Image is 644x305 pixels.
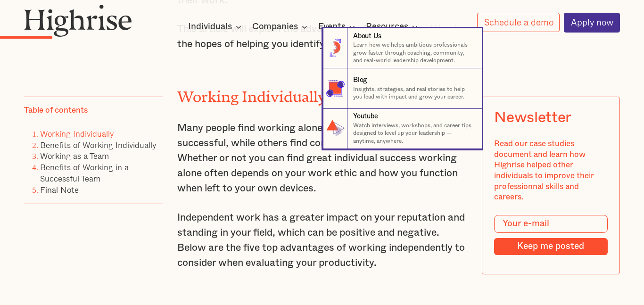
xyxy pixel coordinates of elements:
[494,139,607,203] div: Read our case studies document and learn how Highrise helped other individuals to improve their p...
[177,210,467,271] p: Independent work has a greater impact on your reputation and standing in your field, which can be...
[177,118,467,196] p: Many people find working alone and successful, while others find consolation in group work. Wheth...
[40,161,129,185] a: Benefits of Working in a Successful Team
[366,21,421,33] div: Resources
[318,21,358,33] div: Events
[366,21,408,33] div: Resources
[353,122,474,145] p: Watch interviews, workshops, and career tips designed to level up your leadership — anytime, anyw...
[323,109,482,149] a: YoutubeWatch interviews, workshops, and career tips designed to level up your leadership — anytim...
[494,215,607,255] form: Modal Form
[353,112,378,121] div: Youtube
[40,150,109,163] a: Working as a Team
[252,21,310,33] div: Companies
[477,13,560,33] a: Schedule a demo
[188,21,232,33] div: Individuals
[323,68,482,108] a: BlogInsights, strategies, and real stories to help you lead with impact and grow your career.
[24,4,132,37] img: Highrise logo
[323,28,482,68] a: About UsLearn how we helps ambitious professionals grow faster through coaching, community, and r...
[494,215,607,233] input: Your e-mail
[188,21,244,33] div: Individuals
[353,41,474,65] p: Learn how we helps ambitious professionals grow faster through coaching, community, and real-worl...
[252,21,298,33] div: Companies
[353,85,474,101] p: Insights, strategies, and real stories to help you lead with impact and grow your career.
[494,238,607,255] input: Keep me posted
[353,32,381,41] div: About Us
[353,75,367,85] div: Blog
[564,13,620,33] a: Apply now
[40,183,79,196] a: Final Note
[318,21,346,33] div: Events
